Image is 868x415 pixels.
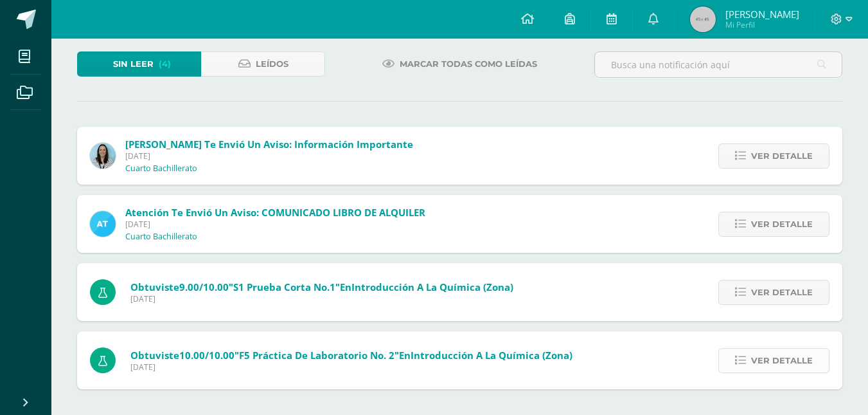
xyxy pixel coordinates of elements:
span: Introducción a la Química (Zona) [351,281,513,293]
img: aed16db0a88ebd6752f21681ad1200a1.png [90,143,116,169]
span: Leídos [256,52,288,76]
span: [PERSON_NAME] [725,8,799,21]
span: Sin leer [113,52,154,76]
span: Ver detalle [751,212,813,236]
a: Leídos [201,51,325,77]
span: Atención te envió un aviso: COMUNICADO LIBRO DE ALQUILER [125,206,425,219]
span: [DATE] [125,151,413,161]
input: Busca una notificación aquí [595,52,842,77]
span: "S1 Prueba Corta No.1" [229,281,340,293]
span: Obtuviste en [130,349,572,362]
a: Sin leer(4) [77,51,201,77]
span: [DATE] [130,293,513,304]
span: [DATE] [130,362,572,373]
a: Marcar todas como leídas [366,51,553,77]
span: Introducción a la Química (Zona) [411,349,572,362]
span: "F5 Práctica de Laboratorio No. 2" [235,349,399,362]
span: [PERSON_NAME] te envió un aviso: Información importante [125,138,413,151]
img: 9fc725f787f6a993fc92a288b7a8b70c.png [90,211,116,237]
span: Ver detalle [751,144,813,168]
span: 9.00/10.00 [179,281,229,293]
span: Marcar todas como leídas [400,52,537,76]
span: (4) [159,52,171,76]
span: Ver detalle [751,281,813,304]
span: Mi Perfil [725,19,799,30]
span: 10.00/10.00 [179,349,235,362]
p: Cuarto Bachillerato [125,163,197,174]
span: Ver detalle [751,349,813,373]
span: Obtuviste en [130,281,513,293]
span: [DATE] [125,219,425,230]
p: Cuarto Bachillerato [125,232,197,242]
img: 45x45 [690,6,716,32]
